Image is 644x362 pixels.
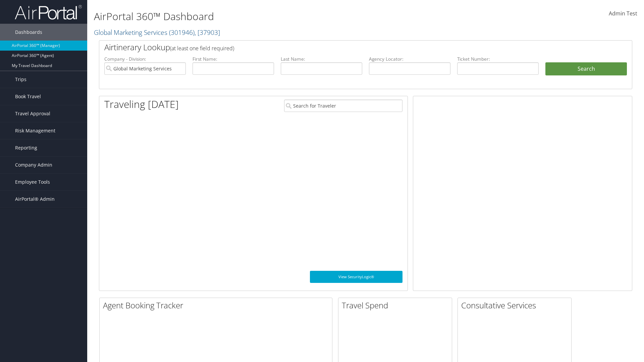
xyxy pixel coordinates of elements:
[15,191,55,207] span: AirPortal® Admin
[195,28,220,37] span: , [ 37903 ]
[15,139,37,156] span: Reporting
[15,105,50,122] span: Travel Approval
[457,56,539,62] label: Ticket Number:
[15,122,55,139] span: Risk Management
[15,71,26,88] span: Trips
[103,300,332,311] h2: Agent Booking Tracker
[281,56,362,62] label: Last Name:
[15,88,41,105] span: Book Travel
[104,56,186,62] label: Company - Division:
[342,300,452,311] h2: Travel Spend
[609,10,637,17] span: Admin Test
[310,271,402,283] a: View SecurityLogic®
[545,62,627,76] button: Search
[15,4,82,20] img: airportal-logo.png
[94,28,220,37] a: Global Marketing Services
[104,42,583,53] h2: Airtinerary Lookup
[94,9,456,23] h1: AirPortal 360™ Dashboard
[170,45,234,52] span: (at least one field required)
[193,56,274,62] label: First Name:
[104,97,179,111] h1: Traveling [DATE]
[15,24,42,41] span: Dashboards
[461,300,571,311] h2: Consultative Services
[609,3,637,24] a: Admin Test
[169,28,195,37] span: ( 301946 )
[284,100,402,112] input: Search for Traveler
[15,174,50,190] span: Employee Tools
[369,56,450,62] label: Agency Locator:
[15,157,52,173] span: Company Admin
